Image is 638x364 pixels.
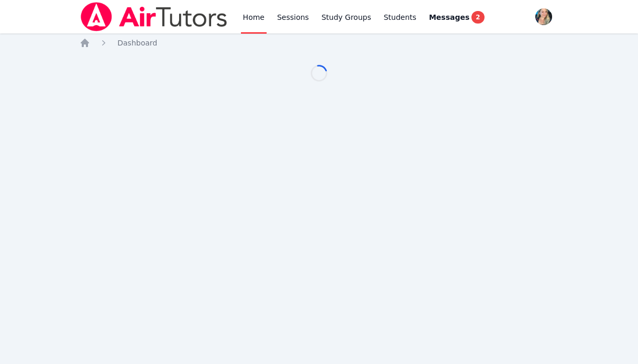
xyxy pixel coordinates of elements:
span: Dashboard [117,39,157,47]
span: 2 [471,11,484,24]
nav: Breadcrumb [80,38,558,48]
a: Dashboard [117,38,157,48]
img: Air Tutors [80,2,228,31]
span: Messages [429,12,469,22]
